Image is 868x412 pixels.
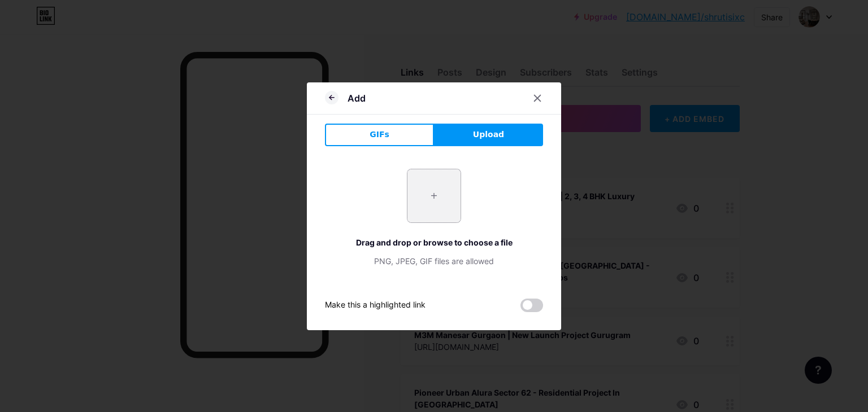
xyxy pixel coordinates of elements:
button: Upload [434,124,543,146]
div: Add [348,91,366,105]
div: Drag and drop or browse to choose a file [325,236,543,248]
div: Make this a highlighted link [325,299,426,312]
span: Upload [473,129,504,141]
button: GIFs [325,124,434,146]
span: GIFs [370,129,389,141]
div: PNG, JPEG, GIF files are allowed [325,255,543,267]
